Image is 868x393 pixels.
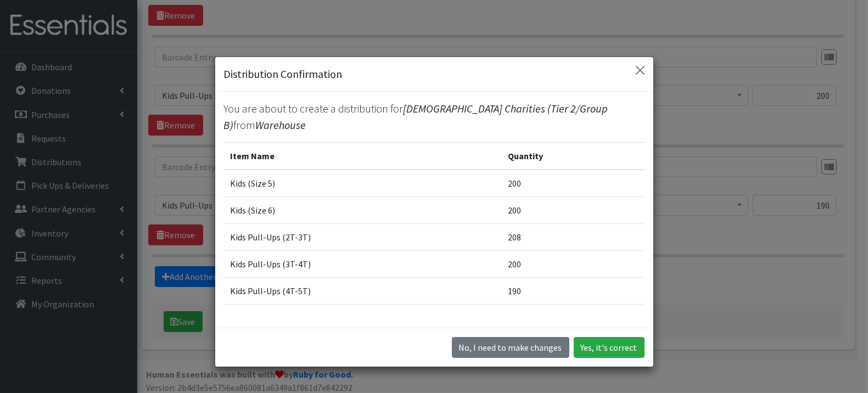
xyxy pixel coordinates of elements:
span: Warehouse [256,118,306,132]
p: Please confirm that the above list is what you want to distribute. [224,327,645,343]
span: [DEMOGRAPHIC_DATA] Charities (Tier 2/Group B) [224,102,608,132]
h5: Distribution Confirmation [224,66,343,82]
button: Yes, it's correct [574,337,645,358]
td: Kids Pull-Ups (4T-5T) [224,278,502,305]
td: 200 [501,197,644,224]
td: Kids (Size 6) [224,197,502,224]
td: Kids Pull-Ups (3T-4T) [224,251,502,278]
th: Quantity [501,143,644,170]
td: 200 [501,251,644,278]
td: 208 [501,224,644,251]
td: Kids Pull-Ups (2T-3T) [224,224,502,251]
td: 190 [501,278,644,305]
td: Kids (Size 5) [224,170,502,197]
th: Item Name [224,143,502,170]
td: 200 [501,170,644,197]
button: No I need to make changes [452,337,569,358]
button: Close [631,61,649,79]
p: You are about to create a distribution for from [224,100,645,133]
